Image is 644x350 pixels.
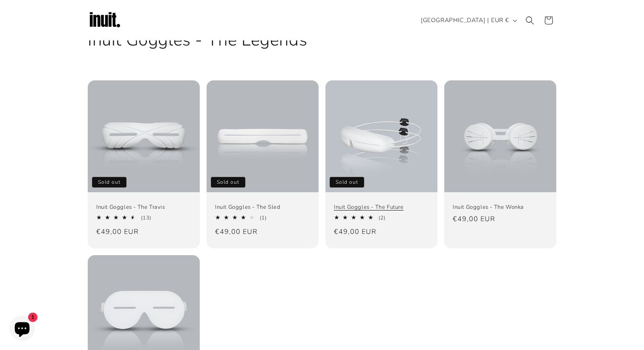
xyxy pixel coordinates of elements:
summary: Search [520,11,539,30]
button: [GEOGRAPHIC_DATA] | EUR € [416,12,520,28]
inbox-online-store-chat: Shopify online store chat [7,316,37,343]
h1: Inuit Goggles - The Legends [88,29,556,51]
a: Inuit Goggles - The Wonka [453,204,548,211]
a: Inuit Goggles - The Sled [215,204,310,211]
a: Inuit Goggles - The Future [334,204,429,211]
span: [GEOGRAPHIC_DATA] | EUR € [421,16,509,25]
img: Inuit Logo [88,3,122,37]
a: Inuit Goggles - The Travis [96,204,191,211]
